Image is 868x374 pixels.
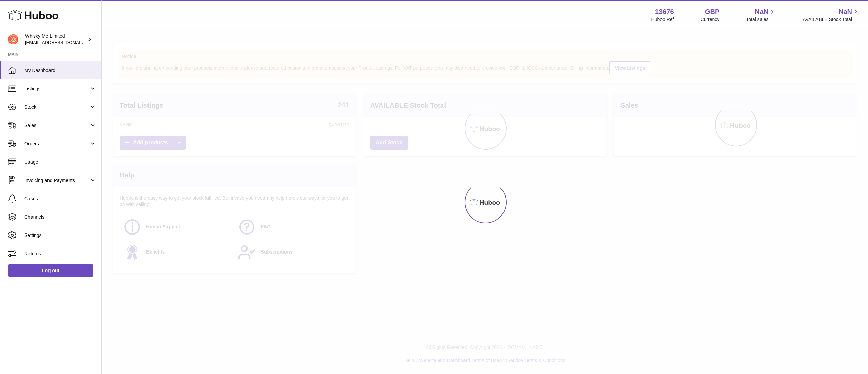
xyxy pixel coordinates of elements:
[24,214,96,220] span: Channels
[803,7,860,23] a: NaN AVAILABLE Stock Total
[24,141,89,147] span: Orders
[24,86,89,92] span: Listings
[25,40,100,45] span: [EMAIL_ADDRESS][DOMAIN_NAME]
[24,122,89,129] span: Sales
[24,104,89,110] span: Stock
[746,7,776,23] a: NaN Total sales
[24,159,96,165] span: Usage
[24,250,96,257] span: Returns
[24,67,96,74] span: My Dashboard
[839,7,852,16] span: NaN
[746,16,776,23] span: Total sales
[701,16,720,23] div: Currency
[705,7,719,16] strong: GBP
[24,195,96,202] span: Cases
[755,7,768,16] span: NaN
[25,33,86,46] div: Whisky Me Limited
[24,177,89,184] span: Invoicing and Payments
[803,16,860,23] span: AVAILABLE Stock Total
[651,16,674,23] div: Huboo Ref
[8,264,93,277] a: Log out
[8,34,18,44] img: internalAdmin-13676@internal.huboo.com
[655,7,674,16] strong: 13676
[24,232,96,239] span: Settings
